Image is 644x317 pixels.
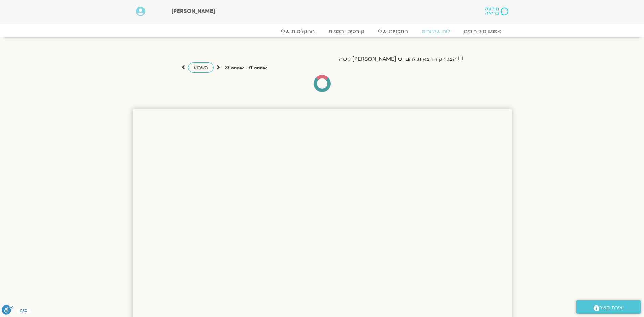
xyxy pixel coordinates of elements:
[136,28,508,35] nav: Menu
[194,64,208,71] span: השבוע
[274,28,321,35] a: ההקלטות שלי
[225,65,267,72] p: אוגוסט 17 - אוגוסט 23
[371,28,415,35] a: התכניות שלי
[599,303,624,312] span: יצירת קשר
[339,56,457,62] label: הצג רק הרצאות להם יש [PERSON_NAME] גישה
[415,28,457,35] a: לוח שידורים
[457,28,508,35] a: מפגשים קרובים
[576,300,641,314] a: יצירת קשר
[188,62,214,73] a: השבוע
[321,28,371,35] a: קורסים ותכניות
[171,7,215,15] span: [PERSON_NAME]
